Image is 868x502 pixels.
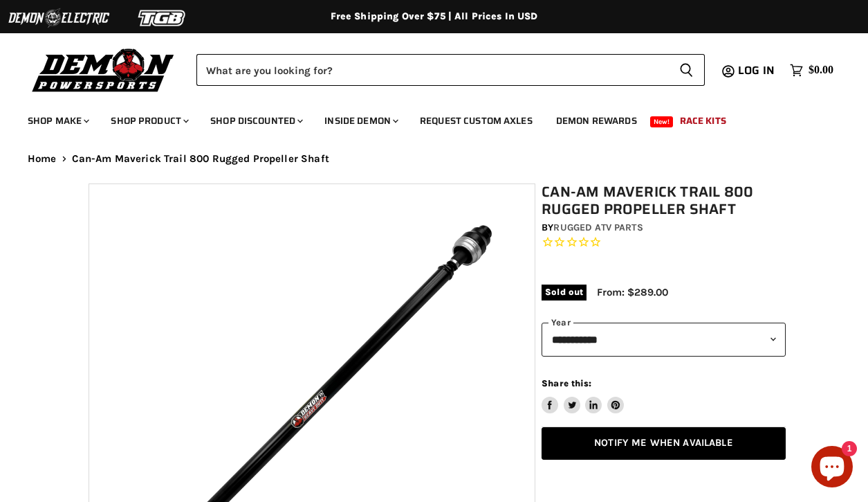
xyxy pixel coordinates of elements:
[28,45,179,94] img: Demon Powersports
[597,286,668,298] span: From: $289.00
[783,60,840,80] a: $0.00
[546,107,647,135] a: Demon Rewards
[738,62,775,79] span: Log in
[542,377,624,414] aside: Share this:
[111,5,214,31] img: TGB Logo 2
[542,220,786,235] div: by
[542,183,786,218] h1: Can-Am Maverick Trail 800 Rugged Propeller Shaft
[17,107,98,135] a: Shop Make
[542,235,786,250] span: Rated 0.0 out of 5 stars 0 reviews
[72,153,329,165] span: Can-Am Maverick Trail 800 Rugged Propeller Shaft
[409,107,543,135] a: Request Custom Axles
[732,64,783,77] a: Log in
[668,54,705,86] button: Search
[542,323,786,357] select: year
[807,446,857,491] inbox-online-store-chat: Shopify online store chat
[7,5,111,31] img: Demon Electric Logo 2
[670,107,737,135] a: Race Kits
[542,427,786,460] a: Notify Me When Available
[196,54,705,86] form: Product
[100,107,197,135] a: Shop Product
[314,107,407,135] a: Inside Demon
[809,64,833,77] span: $0.00
[28,153,57,165] a: Home
[196,54,668,86] input: Search
[17,101,830,135] ul: Main menu
[542,378,591,388] span: Share this:
[200,107,311,135] a: Shop Discounted
[650,116,674,127] span: New!
[542,285,587,300] span: Sold out
[553,222,643,233] a: Rugged ATV Parts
